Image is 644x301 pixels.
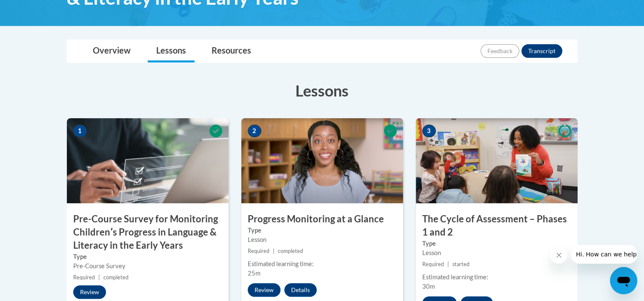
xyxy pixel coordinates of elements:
button: Review [248,283,280,297]
span: 3 [422,125,436,137]
img: Course Image [416,118,578,203]
button: Feedback [481,44,519,58]
span: completed [278,248,303,254]
button: Details [284,283,317,297]
img: Course Image [241,118,403,203]
div: Lesson [422,248,571,258]
a: Overview [84,40,139,62]
label: Type [73,252,222,261]
span: 25m [248,270,260,277]
div: Pre-Course Survey [73,261,222,271]
button: Review [73,285,106,299]
span: Hi. How can we help? [5,6,69,13]
label: Type [422,239,571,248]
h3: Pre-Course Survey for Monitoring Childrenʹs Progress in Language & Literacy in the Early Years [67,213,229,252]
button: Transcript [521,44,562,58]
a: Lessons [148,40,195,62]
span: Required [422,261,444,267]
span: completed [103,274,129,281]
div: Lesson [248,235,397,244]
h3: Progress Monitoring at a Glance [241,213,403,226]
iframe: Button to launch messaging window [610,267,637,294]
iframe: Close message [550,247,567,264]
img: Course Image [67,118,229,203]
iframe: Message from company [571,245,637,264]
span: 1 [73,125,87,137]
div: Estimated learning time: [248,259,397,269]
h3: The Cycle of Assessment – Phases 1 and 2 [416,213,578,239]
span: Required [248,248,269,254]
span: | [273,248,275,254]
span: Required [73,274,95,281]
span: 30m [422,283,435,290]
span: 2 [248,125,261,137]
span: started [452,261,469,267]
a: Resources [203,40,260,62]
h3: Lessons [67,80,578,101]
div: Estimated learning time: [422,273,571,282]
span: | [98,274,100,281]
span: | [447,261,449,267]
label: Type [248,226,397,235]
